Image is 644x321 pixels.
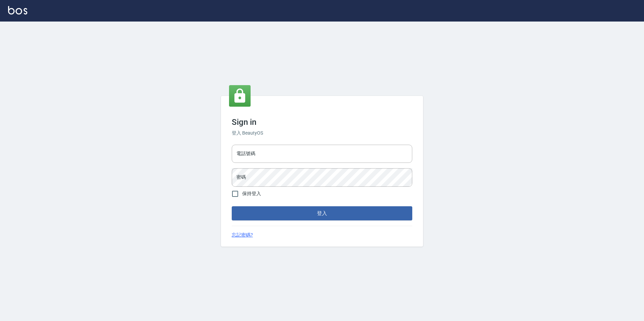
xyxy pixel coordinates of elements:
span: 保持登入 [242,190,261,197]
a: 忘記密碼? [232,231,253,239]
h3: Sign in [232,117,412,127]
button: 登入 [232,206,412,220]
h6: 登入 BeautyOS [232,130,412,137]
img: Logo [8,6,27,14]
